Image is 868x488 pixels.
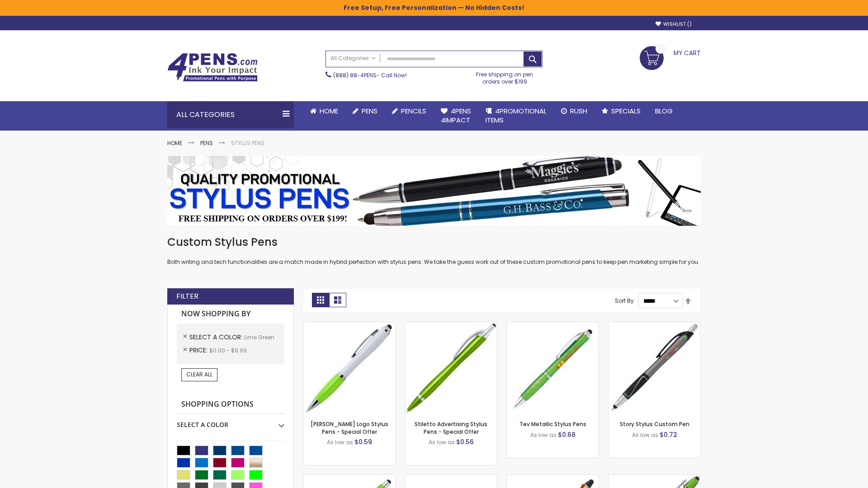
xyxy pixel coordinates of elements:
[615,297,634,305] label: Sort By
[362,106,377,116] span: Pens
[167,156,701,226] img: Stylus Pens
[354,437,372,446] span: $0.59
[326,51,380,66] a: All Categories
[189,346,209,355] span: Price
[558,430,576,439] span: $0.68
[467,67,543,85] div: Free shipping on pen orders over $199
[385,101,434,121] a: Pencils
[181,368,217,381] a: Clear All
[594,101,648,121] a: Specials
[312,293,329,307] strong: Grid
[327,438,353,446] span: As low as
[620,420,689,428] a: Story Stylus Custom Pen
[507,322,599,414] img: Tev Metallic Stylus Pens-Lime Green
[303,101,345,121] a: Home
[330,55,376,62] span: All Categories
[167,235,701,266] div: Both writing and tech functionalities are a match made in hybrid perfection with stylus pens. We ...
[554,101,594,121] a: Rush
[303,322,395,414] img: Kimberly Logo Stylus Pens-Lime Green
[655,106,673,116] span: Blog
[456,437,474,446] span: $0.56
[609,322,700,414] img: Story Stylus Custom Pen-Lime Green
[200,139,213,147] a: Pens
[656,21,692,28] a: Wishlist
[177,414,284,429] div: Select A Color
[320,106,338,116] span: Home
[177,395,284,414] strong: Shopping Options
[345,101,385,121] a: Pens
[167,235,701,249] h1: Custom Stylus Pens
[609,474,700,482] a: 4P-MS8B-Lime Green
[405,322,497,329] a: Stiletto Advertising Stylus Pens-Lime Green
[609,322,700,329] a: Story Stylus Custom Pen-Lime Green
[231,139,264,147] strong: Stylus Pens
[611,106,641,116] span: Specials
[405,322,497,414] img: Stiletto Advertising Stylus Pens-Lime Green
[167,53,258,82] img: 4Pens Custom Pens and Promotional Products
[660,430,677,439] span: $0.72
[434,101,478,131] a: 4Pens4impact
[405,474,497,482] a: Cyber Stylus 0.7mm Fine Point Gel Grip Pen-Lime Green
[244,333,274,341] span: Lime Green
[209,347,247,354] span: $0.00 - $9.99
[530,431,557,439] span: As low as
[186,371,212,378] span: Clear All
[303,474,395,482] a: Pearl Element Stylus Pens-Lime Green
[648,101,680,121] a: Blog
[311,420,388,435] a: [PERSON_NAME] Logo Stylus Pens - Special Offer
[507,474,599,482] a: Orbitor 4 Color Assorted Ink Metallic Stylus Pens-Lime Green
[429,438,455,446] span: As low as
[415,420,487,435] a: Stiletto Advertising Stylus Pens - Special Offer
[478,101,554,131] a: 4PROMOTIONALITEMS
[167,139,182,147] a: Home
[507,322,599,329] a: Tev Metallic Stylus Pens-Lime Green
[401,106,426,116] span: Pencils
[167,101,294,128] div: All Categories
[632,431,658,439] span: As low as
[303,322,395,329] a: Kimberly Logo Stylus Pens-Lime Green
[333,71,407,79] span: - Call Now!
[177,305,284,324] strong: Now Shopping by
[486,106,547,125] span: 4PROMOTIONAL ITEMS
[519,420,586,428] a: Tev Metallic Stylus Pens
[441,106,471,125] span: 4Pens 4impact
[570,106,587,116] span: Rush
[333,71,377,79] a: (888) 88-4PENS
[176,291,198,301] strong: Filter
[189,333,244,342] span: Select A Color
